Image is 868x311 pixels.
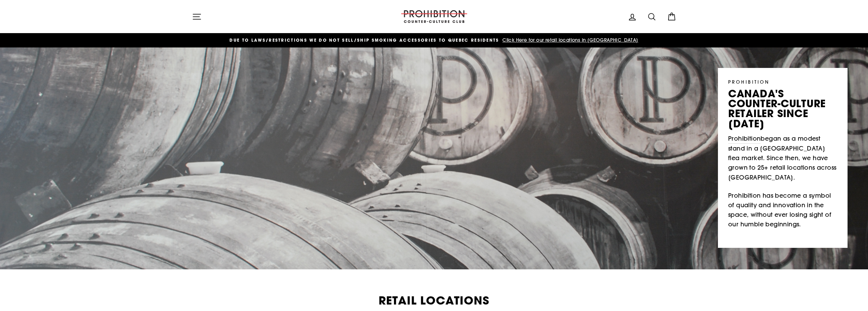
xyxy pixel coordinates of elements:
a: Prohibition [728,134,761,144]
p: PROHIBITION [728,78,837,85]
span: Click Here for our retail locations in [GEOGRAPHIC_DATA] [501,37,638,43]
p: began as a modest stand in a [GEOGRAPHIC_DATA] flea market. Since then, we have grown to 25+ reta... [728,134,837,182]
p: Prohibition has become a symbol of quality and innovation in the space, without ever losing sight... [728,191,837,229]
p: canada's counter-culture retailer since [DATE] [728,89,837,129]
span: DUE TO LAWS/restrictions WE DO NOT SELL/SHIP SMOKING ACCESSORIES to qUEBEC RESIDENTS [230,37,499,43]
a: DUE TO LAWS/restrictions WE DO NOT SELL/SHIP SMOKING ACCESSORIES to qUEBEC RESIDENTS Click Here f... [194,37,675,44]
img: PROHIBITION COUNTER-CULTURE CLUB [400,10,468,23]
h2: Retail Locations [192,295,676,306]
